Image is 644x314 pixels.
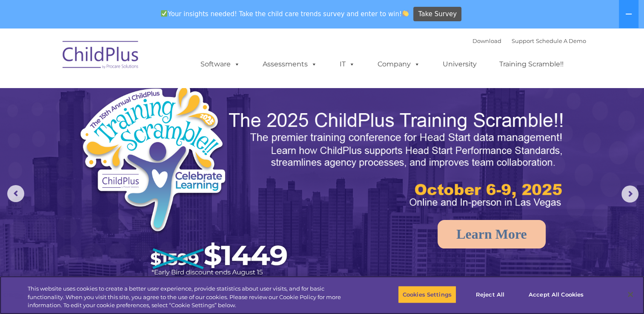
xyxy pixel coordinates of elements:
[118,56,144,63] span: Last name
[28,285,354,310] div: This website uses cookies to create a better user experience, provide statistics about user visit...
[413,7,461,22] a: Take Survey
[472,37,501,44] a: Download
[161,10,167,17] img: ✅
[536,37,586,44] a: Schedule A Demo
[464,285,517,303] button: Reject All
[157,6,412,22] span: Your insights needed! Take the child care trends survey and enter to win!
[192,56,249,73] a: Software
[621,285,640,304] button: Close
[524,285,588,303] button: Accept All Cookies
[118,91,155,97] span: Phone number
[434,56,485,73] a: University
[418,7,457,22] span: Take Survey
[402,10,409,17] img: 👏
[58,35,143,77] img: ChildPlus by Procare Solutions
[472,37,586,44] font: |
[369,56,429,73] a: Company
[438,220,546,248] a: Learn More
[491,56,572,73] a: Training Scramble!!
[512,37,534,44] a: Support
[331,56,364,73] a: IT
[254,56,326,73] a: Assessments
[398,285,456,303] button: Cookies Settings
